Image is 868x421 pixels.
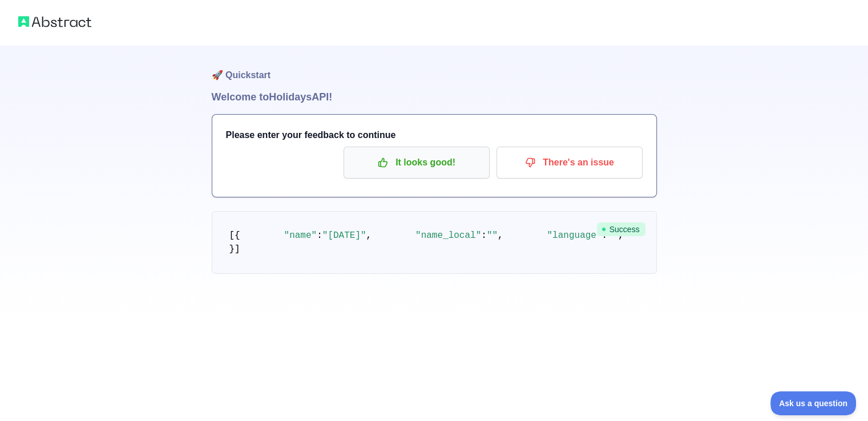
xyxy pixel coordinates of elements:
h1: 🚀 Quickstart [212,46,657,89]
button: It looks good! [344,147,490,179]
h3: Please enter your feedback to continue [226,128,643,142]
button: There's an issue [496,147,643,179]
span: "name" [284,230,317,241]
h1: Welcome to Holidays API! [212,89,657,105]
span: "language" [547,230,601,241]
iframe: Toggle Customer Support [770,391,857,415]
span: [ [229,230,235,241]
span: "[DATE]" [322,230,366,241]
span: : [481,230,487,241]
p: It looks good! [352,153,481,172]
span: "name_local" [415,230,481,241]
p: There's an issue [505,153,634,172]
img: Abstract logo [18,14,91,30]
span: "" [487,230,498,241]
span: , [498,230,503,241]
span: , [366,230,372,241]
span: : [317,230,322,241]
span: Success [597,222,645,236]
